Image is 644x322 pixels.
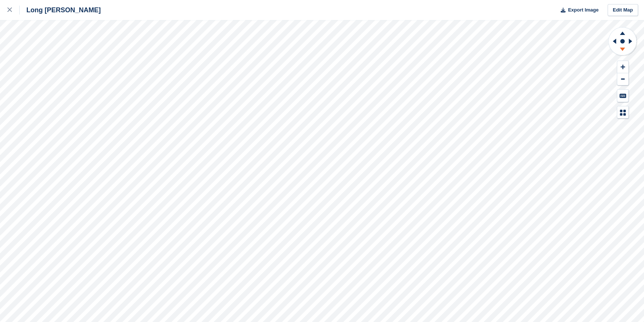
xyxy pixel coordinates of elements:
button: Export Image [556,4,599,16]
button: Zoom In [617,61,628,73]
span: Export Image [568,6,598,14]
button: Zoom Out [617,73,628,86]
a: Edit Map [608,4,638,16]
div: Long [PERSON_NAME] [20,6,101,15]
button: Map Legend [617,106,628,119]
button: Keyboard Shortcuts [617,90,628,102]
